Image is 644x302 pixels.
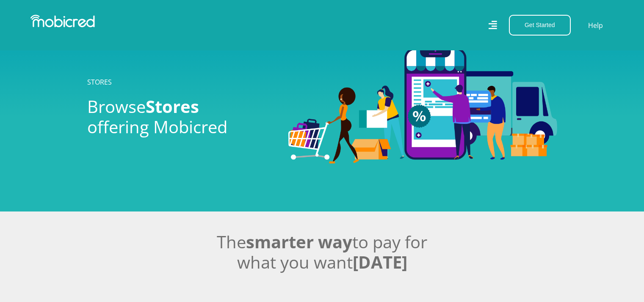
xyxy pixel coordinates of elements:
img: Stores [288,48,557,164]
a: Help [588,20,603,31]
h2: The to pay for what you want [87,232,557,272]
img: Mobicred [30,15,95,27]
span: Stores [146,95,199,118]
a: STORES [87,77,112,87]
button: Get Started [509,15,571,36]
h2: Browse offering Mobicred [87,96,276,137]
span: [DATE] [353,250,407,274]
